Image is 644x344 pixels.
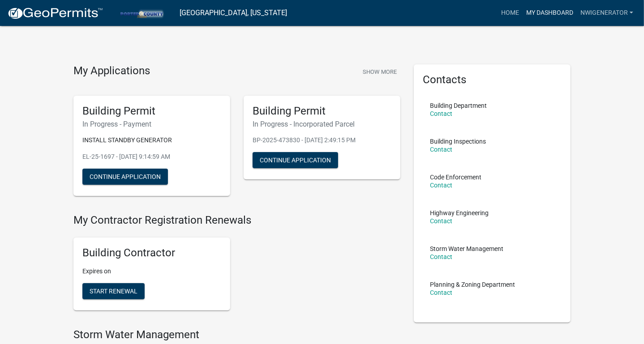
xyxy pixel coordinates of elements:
[180,5,287,21] a: [GEOGRAPHIC_DATA], [US_STATE]
[82,105,221,118] h5: Building Permit
[359,64,400,79] button: Show More
[82,169,168,185] button: Continue Application
[430,174,481,180] p: Code Enforcement
[82,120,221,128] h6: In Progress - Payment
[82,152,221,161] p: EL-25-1697 - [DATE] 9:14:59 AM
[430,110,452,117] a: Contact
[430,281,515,288] p: Planning & Zoning Department
[110,7,172,19] img: Porter County, Indiana
[430,146,452,153] a: Contact
[82,246,221,259] h5: Building Contractor
[430,253,452,260] a: Contact
[82,136,221,145] p: INSTALL STANDBY GENERATOR
[73,214,400,318] wm-registration-list-section: My Contractor Registration Renewals
[577,4,637,21] a: nwigenerator
[430,182,452,189] a: Contact
[430,102,487,109] p: Building Department
[430,138,486,144] p: Building Inspections
[523,4,577,21] a: My Dashboard
[82,283,145,299] button: Start Renewal
[498,4,523,21] a: Home
[73,214,400,227] h4: My Contractor Registration Renewals
[253,152,338,168] button: Continue Application
[253,105,391,118] h5: Building Permit
[73,328,400,341] h4: Storm Water Management
[430,217,452,225] a: Contact
[73,64,150,78] h4: My Applications
[90,288,137,295] span: Start Renewal
[423,73,562,86] h5: Contacts
[82,267,221,276] p: Expires on
[430,210,489,216] p: Highway Engineering
[430,246,503,252] p: Storm Water Management
[430,289,452,296] a: Contact
[253,136,391,145] p: BP-2025-473830 - [DATE] 2:49:15 PM
[253,120,391,128] h6: In Progress - Incorporated Parcel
